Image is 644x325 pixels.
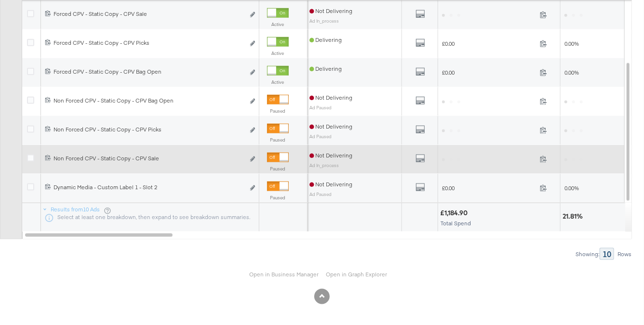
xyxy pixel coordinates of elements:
[54,155,244,162] div: Non Forced CPV - Static Copy - CPV Sale
[309,181,352,188] span: Not Delivering
[442,40,536,47] span: £0.00
[326,271,388,278] a: Open in Graph Explorer
[54,126,244,133] div: Non Forced CPV - Static Copy - CPV Picks
[267,108,289,114] label: Paused
[600,248,614,260] div: 10
[54,39,244,47] div: Forced CPV - Static Copy - CPV Picks
[250,271,319,278] a: Open in Business Manager
[575,251,600,258] div: Showing:
[309,191,332,197] sub: Ad Paused
[267,137,289,143] label: Paused
[564,69,579,76] span: 0.00%
[309,123,352,130] span: Not Delivering
[564,184,579,192] span: 0.00%
[267,195,289,201] label: Paused
[267,166,289,172] label: Paused
[267,50,289,56] label: Active
[309,152,352,159] span: Not Delivering
[267,21,289,27] label: Active
[309,162,339,168] sub: Ad In_process
[441,220,471,227] span: Total Spend
[309,7,352,14] span: Not Delivering
[309,18,339,24] sub: Ad In_process
[267,79,289,85] label: Active
[563,212,586,221] div: 21.81%
[442,184,536,192] span: £0.00
[309,104,332,110] sub: Ad Paused
[440,208,470,218] div: £1,184.90
[54,97,244,104] div: Non Forced CPV - Static Copy - CPV Bag Open
[54,68,244,76] div: Forced CPV - Static Copy - CPV Bag Open
[442,69,536,76] span: £0.00
[564,40,579,47] span: 0.00%
[309,133,332,139] sub: Ad Paused
[309,36,342,43] span: Delivering
[309,94,352,101] span: Not Delivering
[617,251,632,258] div: Rows
[309,65,342,72] span: Delivering
[54,183,244,191] div: Dynamic Media - Custom Label 1 - Slot 2
[54,10,244,18] div: Forced CPV - Static Copy - CPV Sale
